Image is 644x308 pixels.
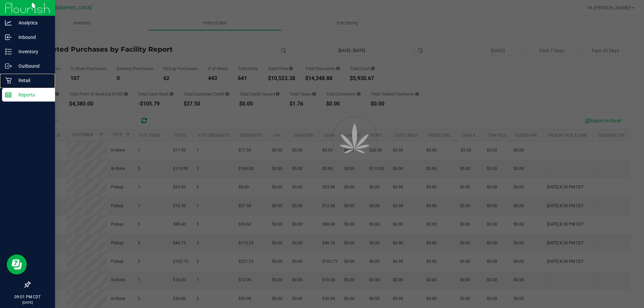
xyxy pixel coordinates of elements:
[5,48,12,55] inline-svg: Inventory
[5,19,12,26] inline-svg: Analytics
[12,33,52,41] p: Inbound
[5,34,12,41] inline-svg: Inbound
[12,76,52,84] p: Retail
[5,77,12,84] inline-svg: Retail
[3,300,52,305] p: [DATE]
[12,19,52,27] p: Analytics
[12,62,52,70] p: Outbound
[7,254,27,274] iframe: Resource center
[5,91,12,98] inline-svg: Reports
[5,63,12,69] inline-svg: Outbound
[12,48,52,56] p: Inventory
[12,91,52,99] p: Reports
[3,294,52,300] p: 09:01 PM CDT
